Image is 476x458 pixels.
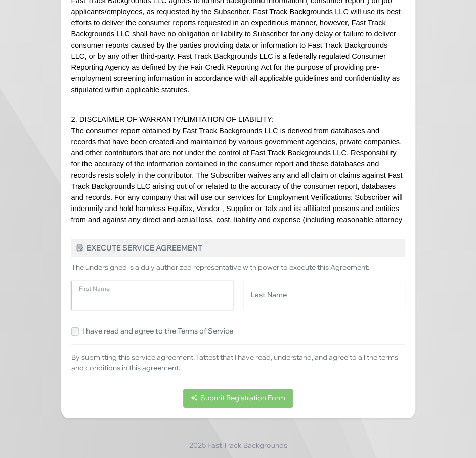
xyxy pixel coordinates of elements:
span: 2025 Fast Track Backgrounds [189,440,287,451]
span: 2. DISCLAIMER OF WARRANTY/LIMITATION OF LIABILITY: [71,115,274,123]
p: The undersigned is a duly authorized representative with power to execute this Agreement: [71,262,405,273]
button: Submit Registration Form [183,389,293,407]
label: I have read and agree to the Terms of Service [82,326,233,337]
h5: Execute Service Agreement [71,239,405,257]
p: By submitting this service agreement, I attest that I have read, understand, and agree to all the... [71,352,405,373]
span: The consumer report obtained by Fast Track Backgrounds LLC is derived from databases and records ... [71,127,403,235]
